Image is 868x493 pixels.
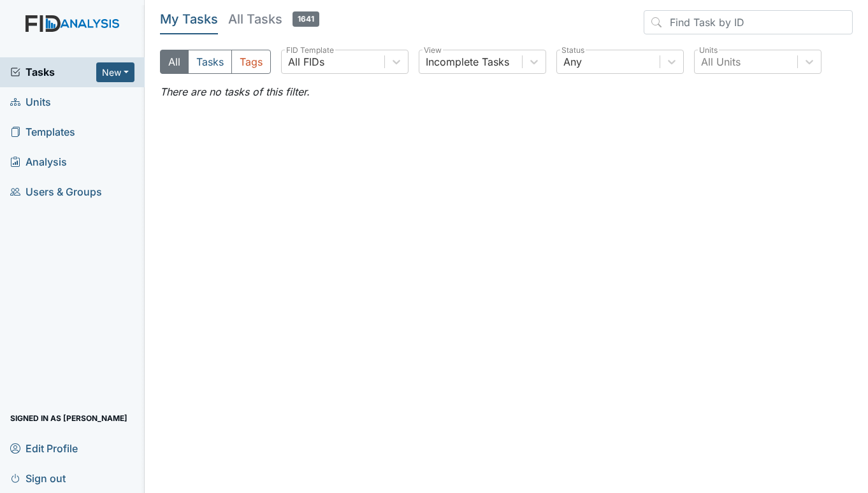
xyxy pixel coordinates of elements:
[160,85,310,98] em: There are no tasks of this filter.
[160,10,218,28] h5: My Tasks
[10,92,51,112] span: Units
[644,10,853,34] input: Find Task by ID
[701,54,741,69] div: All Units
[10,122,75,142] span: Templates
[160,50,189,74] button: All
[10,64,96,80] a: Tasks
[293,11,319,27] span: 1641
[231,50,271,74] button: Tags
[563,54,582,69] div: Any
[160,50,271,74] div: Type filter
[10,152,67,172] span: Analysis
[288,54,324,69] div: All FIDs
[188,50,232,74] button: Tasks
[96,62,134,82] button: New
[228,10,319,28] h5: All Tasks
[10,182,102,202] span: Users & Groups
[10,468,66,488] span: Sign out
[10,408,127,428] span: Signed in as [PERSON_NAME]
[426,54,509,69] div: Incomplete Tasks
[10,438,78,458] span: Edit Profile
